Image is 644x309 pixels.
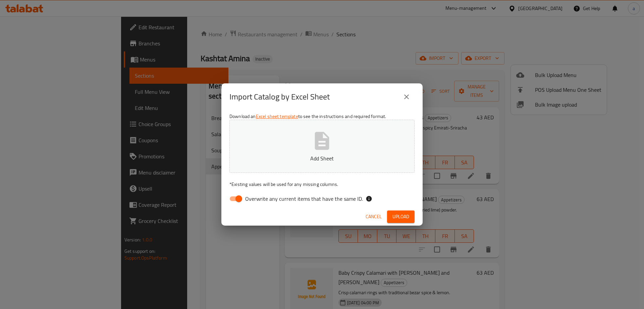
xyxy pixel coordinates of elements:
[245,195,363,203] span: Overwrite any current items that have the same ID.
[229,120,415,173] button: Add Sheet
[387,210,415,223] button: Upload
[229,181,415,188] p: Existing values will be used for any missing columns.
[256,112,298,121] a: Excel sheet template
[363,210,384,223] button: Cancel
[366,213,382,221] span: Cancel
[221,110,423,208] div: Download an to see the instructions and required format.
[240,154,404,162] p: Add Sheet
[398,89,415,105] button: close
[229,91,330,102] h2: Import Catalog by Excel Sheet
[392,213,409,221] span: Upload
[366,195,372,202] svg: If the overwrite option isn't selected, then the items that match an existing ID will be ignored ...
